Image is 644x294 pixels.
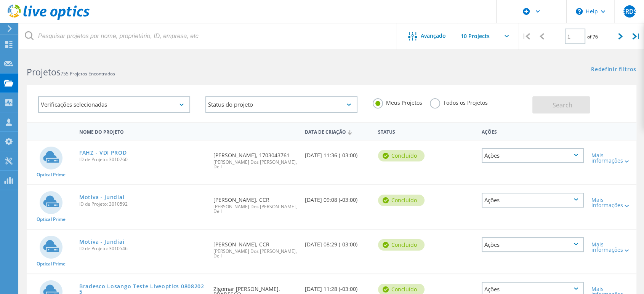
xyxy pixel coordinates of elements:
div: [PERSON_NAME], 1703043761 [210,141,301,177]
div: [PERSON_NAME], CCR [210,185,301,221]
span: ID de Projeto: 3010592 [79,202,206,206]
div: [DATE] 09:08 (-03:00) [301,185,374,210]
span: Avançado [421,33,446,38]
div: Ações [482,237,584,252]
div: [PERSON_NAME], CCR [210,230,301,266]
a: Redefinir filtros [591,67,636,73]
div: Data de Criação [301,124,374,139]
div: [DATE] 08:29 (-03:00) [301,230,374,255]
span: ID de Projeto: 3010760 [79,157,206,162]
div: Concluído [378,150,425,161]
a: Live Optics Dashboard [8,16,90,21]
div: Mais informações [591,153,633,163]
span: ERDS [622,8,637,14]
button: Search [532,96,590,113]
label: Meus Projetos [373,98,422,105]
div: | [518,23,534,50]
div: Concluído [378,239,425,251]
div: | [628,23,644,50]
span: of 76 [587,34,598,40]
div: Ações [482,193,584,208]
label: Todos os Projetos [430,98,488,105]
span: 755 Projetos Encontrados [61,70,115,77]
div: Concluído [378,195,425,206]
div: Mais informações [591,197,633,208]
div: Ações [482,148,584,163]
div: Mais informações [591,242,633,252]
a: Motiva - Jundiai [79,239,124,244]
span: Optical Prime [37,173,66,177]
div: Verificações selecionadas [38,96,190,113]
svg: \n [576,8,583,15]
a: FAHZ - VDI PROD [79,150,127,155]
div: Status do projeto [205,96,357,113]
span: Search [553,101,572,109]
div: Status [374,124,429,138]
div: Ações [478,124,588,138]
span: Optical Prime [37,217,66,222]
input: Pesquisar projetos por nome, proprietário, ID, empresa, etc [19,23,397,50]
span: [PERSON_NAME] Dos [PERSON_NAME], Dell [213,249,297,258]
span: [PERSON_NAME] Dos [PERSON_NAME], Dell [213,160,297,169]
div: [DATE] 11:36 (-03:00) [301,141,374,166]
span: Optical Prime [37,262,66,266]
a: Motiva - Jundiai [79,195,124,200]
span: ID de Projeto: 3010546 [79,246,206,251]
b: Projetos [27,66,61,78]
div: Nome do Projeto [75,124,210,138]
span: [PERSON_NAME] Dos [PERSON_NAME], Dell [213,205,297,214]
